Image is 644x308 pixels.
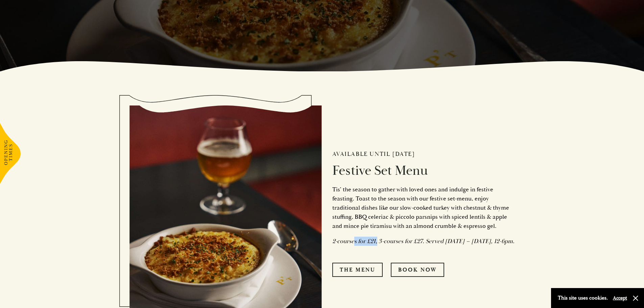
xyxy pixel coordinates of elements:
[332,185,515,231] p: Tis’ the season to gather with loved ones and indulge in festive feasting. Toast to the season wi...
[332,263,383,277] a: The Menu
[558,293,608,303] p: This site uses cookies.
[632,295,639,302] button: Close and accept
[332,237,515,245] em: 2-courses for £21, 3-courses for £27. Served [DATE] – [DATE], 12-6pm.
[613,295,627,301] button: Accept
[332,150,515,158] h2: Available until [DATE]
[332,163,515,179] h2: Festive Set Menu
[391,263,444,277] a: Book Now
